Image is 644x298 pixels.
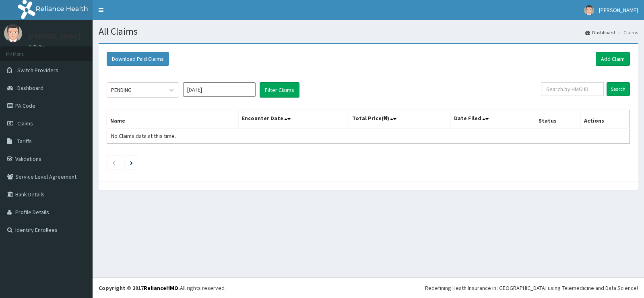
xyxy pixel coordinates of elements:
footer: All rights reserved. [93,277,644,298]
button: Download Paid Claims [107,52,169,66]
strong: Copyright © 2017 . [99,284,180,292]
div: PENDING [111,86,132,94]
input: Search [607,82,630,96]
span: [PERSON_NAME] [599,6,638,14]
input: Search by HMO ID [541,82,604,96]
input: Select Month and Year [183,82,256,97]
th: Total Price(₦) [349,110,450,129]
th: Actions [580,110,630,129]
span: No Claims data at this time. [111,132,176,140]
a: Add Claim [596,52,630,66]
img: User Image [4,24,22,42]
a: Next page [130,159,133,166]
button: Filter Claims [260,82,299,98]
span: Claims [17,120,33,127]
a: Previous page [112,159,116,166]
img: User Image [584,5,594,15]
th: Name [107,110,239,129]
th: Status [535,110,580,129]
span: Tariffs [17,138,32,145]
p: [PERSON_NAME] [28,33,81,40]
span: Switch Providers [17,67,58,74]
th: Encounter Date [239,110,349,129]
span: Dashboard [17,84,43,92]
a: Online [28,44,47,50]
h1: All Claims [99,26,638,37]
div: Redefining Heath Insurance in [GEOGRAPHIC_DATA] using Telemedicine and Data Science! [425,284,638,292]
a: RelianceHMO [144,284,178,292]
a: Dashboard [585,29,615,36]
li: Claims [616,29,638,36]
th: Date Filed [451,110,535,129]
